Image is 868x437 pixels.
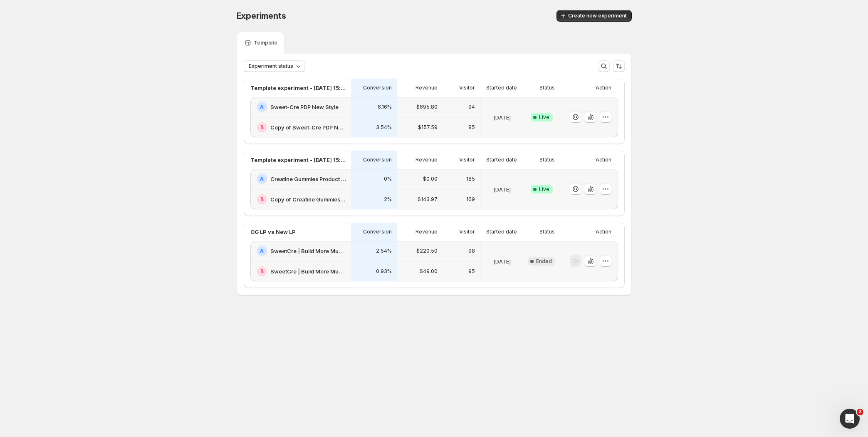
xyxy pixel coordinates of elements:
h2: B [260,268,264,275]
p: Template experiment - [DATE] 15:49:33 [250,156,346,164]
p: 6.16% [378,104,392,110]
span: Live [539,114,549,121]
button: Create new experiment [556,10,632,22]
p: Revenue [415,228,438,235]
h2: SweetCre | Build More Muscle V2 [270,267,346,276]
h2: B [260,196,264,203]
p: 94 [468,104,475,110]
p: Action [596,156,611,163]
p: 85 [468,124,475,131]
h2: Copy of Sweet-Cre PDP New Style [270,123,346,132]
p: Visitor [459,156,475,163]
iframe: Intercom live chat [840,409,860,429]
p: Conversion [363,228,392,235]
h2: Sweet-Cre PDP New Style [270,103,339,111]
p: Visitor [459,228,475,235]
p: Conversion [363,84,392,91]
p: $220.50 [416,248,438,254]
span: Create new experiment [568,12,627,19]
p: 95 [468,268,475,275]
p: OG LP vs New LP [250,228,296,236]
p: $0.00 [423,176,438,182]
h2: Copy of Creatine Gummies Product Page [270,195,346,204]
p: Status [539,156,555,163]
p: Template [254,40,277,46]
p: Revenue [415,156,438,163]
p: Started date [486,228,517,235]
p: [DATE] [493,185,511,194]
p: Visitor [459,84,475,91]
button: Experiment status [244,60,305,72]
h2: A [260,248,264,254]
h2: SweetCre | Build More Muscle [270,247,346,255]
p: 0% [384,176,392,182]
p: Template experiment - [DATE] 15:37:04 [250,84,346,92]
h2: Creatine Gummies Product Page [270,175,346,183]
p: Action [596,84,611,91]
p: [DATE] [493,113,511,122]
span: 2 [857,409,863,415]
p: [DATE] [493,257,511,266]
span: Live [539,186,549,193]
span: Experiment status [249,63,293,70]
p: 169 [466,196,475,203]
p: 3.54% [376,124,392,131]
p: 0.93% [376,268,392,275]
p: Status [539,228,555,235]
h2: A [260,176,264,182]
p: $157.59 [418,124,438,131]
p: 98 [468,248,475,254]
span: Ended [536,258,552,265]
p: 185 [466,176,475,182]
span: Experiments [237,11,286,21]
p: $49.00 [420,268,438,275]
h2: B [260,124,264,131]
p: $143.97 [418,196,438,203]
p: Started date [486,84,517,91]
p: Conversion [363,156,392,163]
p: Revenue [415,84,438,91]
p: 2.54% [376,248,392,254]
p: Status [539,84,555,91]
p: Started date [486,156,517,163]
p: 2% [384,196,392,203]
p: Action [596,228,611,235]
p: $695.80 [416,104,438,110]
h2: A [260,104,264,110]
button: Sort the results [613,60,625,72]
